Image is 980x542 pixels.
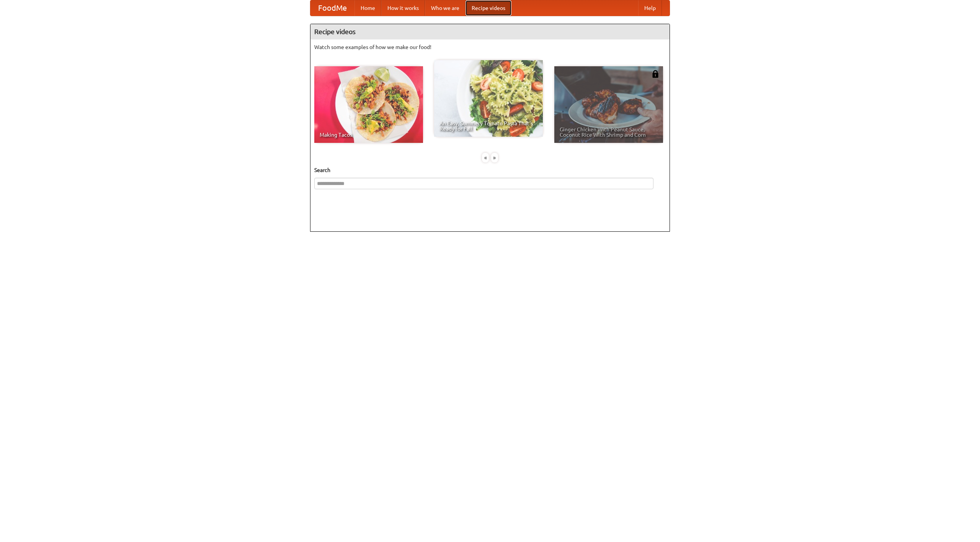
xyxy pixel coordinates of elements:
a: FoodMe [310,0,354,16]
a: Making Tacos [314,66,423,143]
a: Recipe videos [465,0,511,16]
h5: Search [314,166,666,174]
a: An Easy, Summery Tomato Pasta That's Ready for Fall [434,60,543,137]
p: Watch some examples of how we make our food! [314,43,666,51]
div: « [482,153,489,162]
h4: Recipe videos [310,24,670,39]
span: An Easy, Summery Tomato Pasta That's Ready for Fall [439,121,537,131]
img: 483408.png [652,70,659,78]
a: Help [638,0,662,16]
span: Making Tacos [320,132,418,138]
a: How it works [381,0,425,16]
div: » [491,153,498,162]
a: Home [354,0,381,16]
a: Who we are [425,0,465,16]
